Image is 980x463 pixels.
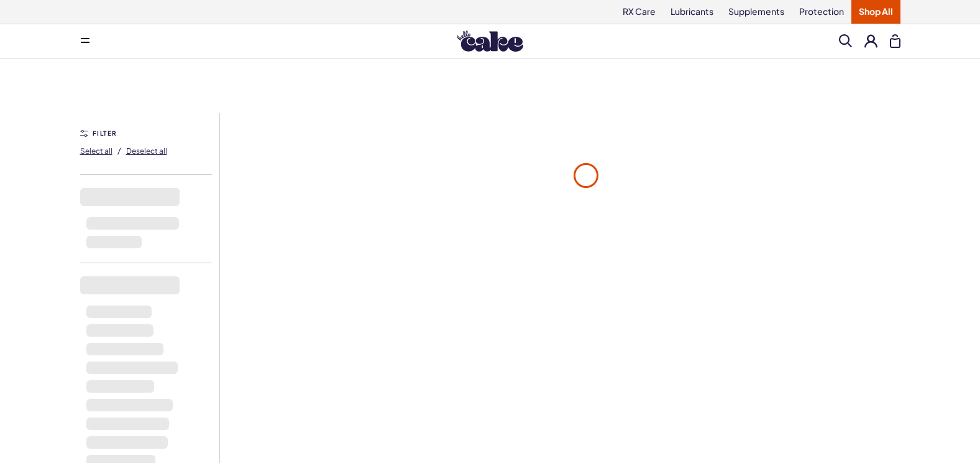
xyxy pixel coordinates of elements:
[457,30,523,52] img: Hello Cake
[126,141,167,161] button: Deselect all
[80,141,112,161] button: Select all
[126,146,167,156] span: Deselect all
[117,145,121,156] span: /
[80,146,112,156] span: Select all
